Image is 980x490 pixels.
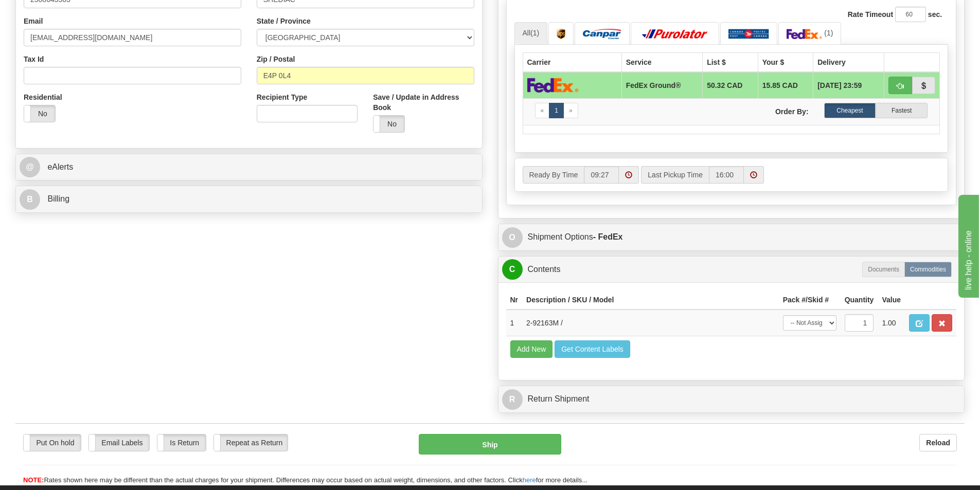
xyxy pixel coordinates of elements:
th: Your $ [758,52,813,72]
label: Ready By Time [523,166,584,184]
button: Ship [419,434,561,455]
span: O [502,227,523,248]
th: Pack #/Skid # [779,291,841,310]
label: Zip / Postal [257,54,295,64]
span: C [502,259,523,280]
a: 1 [549,103,564,118]
label: Is Return [157,434,206,451]
div: live help - online [8,6,95,19]
th: Quantity [841,291,878,310]
label: Fastest [876,103,928,118]
button: Get Content Labels [555,340,630,358]
img: Purolator [639,29,711,39]
span: eAlerts [47,162,73,171]
span: NOTE: [23,476,44,484]
td: 50.32 CAD [703,72,758,99]
td: 1 [506,310,523,336]
th: Delivery [813,52,884,72]
label: Residential [24,92,62,102]
th: Nr [506,291,523,310]
label: Email Labels [89,434,149,451]
a: Previous [535,103,550,118]
th: Carrier [523,52,621,72]
label: No [373,116,404,132]
label: sec. [928,9,942,20]
th: Description / SKU / Model [522,291,779,310]
div: Rates shown here may be different than the actual charges for your shipment. Differences may occu... [15,476,965,485]
button: Add New [510,340,553,358]
a: B Billing [20,189,478,210]
img: FedEx Express® [787,29,823,39]
span: @ [20,157,40,177]
a: CContents [502,259,961,280]
button: Reload [919,434,957,451]
label: No [24,105,55,122]
th: List $ [703,52,758,72]
img: Canada Post [728,29,769,39]
b: Reload [926,439,950,447]
label: Documents [862,262,905,277]
iframe: chat widget [956,192,979,297]
span: Billing [47,194,69,203]
span: R [502,389,523,410]
td: 15.85 CAD [758,72,813,99]
a: All [514,22,548,44]
a: Next [563,103,578,118]
th: Service [621,52,702,72]
span: (1) [530,29,539,37]
td: 1.00 [878,310,905,336]
img: FedEx Express® [527,78,579,93]
label: Put On hold [24,434,81,451]
label: Last Pickup Time [641,166,709,184]
img: Canpar [583,29,621,39]
label: Order By: [731,103,816,117]
span: B [20,189,40,210]
label: Cheapest [824,103,876,118]
span: « [541,107,544,114]
td: 2-92163M / [522,310,779,336]
a: OShipment Options- FedEx [502,227,961,248]
span: [DATE] 23:59 [817,80,862,90]
th: Value [878,291,905,310]
label: Tax Id [24,54,44,64]
span: » [569,107,573,114]
a: RReturn Shipment [502,389,961,410]
label: Email [24,16,43,26]
a: @ eAlerts [20,157,478,178]
a: here [523,476,536,484]
td: FedEx Ground® [621,72,702,99]
label: Rate Timeout [848,9,893,20]
span: (1) [824,29,833,37]
img: UPS [557,29,565,39]
label: Save / Update in Address Book [373,92,474,113]
label: Commodities [904,262,952,277]
label: Recipient Type [257,92,308,102]
strong: - FedEx [593,232,623,241]
label: State / Province [257,16,311,26]
label: Repeat as Return [214,434,288,451]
